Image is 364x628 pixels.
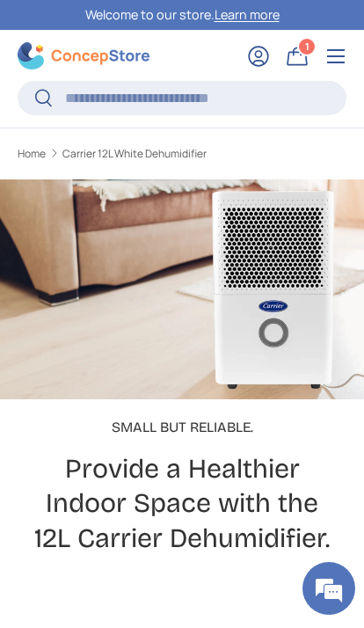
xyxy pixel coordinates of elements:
nav: Breadcrumbs [18,146,346,162]
p: Small But Reliable. [18,417,346,438]
img: ConcepStore [18,42,149,69]
h2: Provide a Healthier Indoor Space with the 12L Carrier Dehumidifier. [18,452,346,557]
span: 1 [305,40,309,53]
a: Home [18,149,46,159]
a: Learn more [215,6,280,23]
p: Welcome to our store. [85,5,280,25]
a: Carrier 12L White Dehumidifier [62,149,207,159]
